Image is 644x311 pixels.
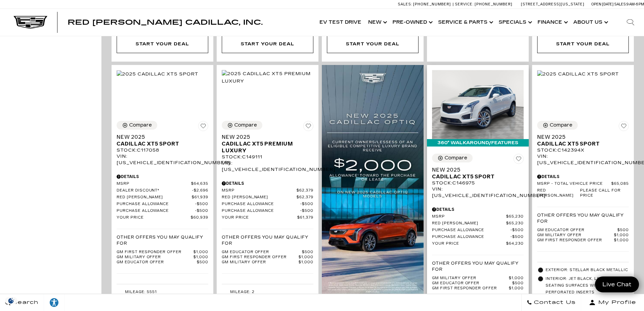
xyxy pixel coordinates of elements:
span: GM Educator Offer [432,281,512,286]
a: New [365,9,389,36]
div: VIN: [US_VEHICLE_IDENTIFICATION_NUMBER] [537,153,629,165]
span: Contact Us [532,298,576,307]
span: Purchase Allowance [432,228,510,233]
span: Cadillac XT5 Sport [537,140,624,147]
a: MSRP - Total Vehicle Price $65,085 [537,181,629,186]
span: $500 [300,208,313,214]
a: Red [PERSON_NAME] $61,939 [117,195,208,200]
div: Pricing Details - New 2025 Cadillac XT5 Sport [117,174,208,180]
div: Compare [445,155,467,161]
a: GM Military Offer $1,000 [537,233,629,238]
div: VIN: [US_VEHICLE_IDENTIFICATION_NUMBER] [222,160,313,172]
img: 2025 Cadillac XT5 Sport [432,70,524,139]
span: $1,000 [193,250,208,255]
span: GM Military Offer [537,233,614,238]
a: [STREET_ADDRESS][US_STATE] [521,2,585,6]
a: New 2025Cadillac XT5 Premium Luxury [222,134,313,154]
a: GM Educator Offer $500 [117,260,208,265]
div: Compare [550,122,572,128]
a: Contact Us [521,294,581,311]
a: Explore your accessibility options [44,294,65,311]
span: [PHONE_NUMBER] [413,2,451,6]
a: Red [PERSON_NAME] Cadillac, Inc. [68,19,263,26]
span: MSRP [117,181,191,186]
li: Mileage: 5551 [117,288,208,296]
div: Start Your Deal [136,40,189,48]
span: MSRP [432,214,506,219]
a: Purchase Allowance $500 [432,235,524,240]
span: GM Military Offer [117,255,193,260]
span: $500 [617,228,629,233]
button: Compare Vehicle [537,121,578,130]
a: Red [PERSON_NAME] Please call for price [537,188,629,198]
div: Stock : C117058 [117,147,208,153]
span: Purchase Allowance [222,202,300,207]
a: Pre-Owned [389,9,435,36]
span: MSRP [222,188,296,193]
div: Start Your Deal [327,35,419,53]
span: Dealer Discount* [117,188,192,193]
div: Start Your Deal [537,35,629,53]
span: $1,000 [614,238,629,243]
img: 2025 Cadillac XT5 Sport [117,70,198,78]
span: GM First Responder Offer [537,238,614,243]
p: Other Offers You May Qualify For [537,212,629,224]
div: Pricing Details - New 2025 Cadillac XT5 Sport [537,174,629,180]
span: Your Price [117,215,191,220]
a: About Us [570,9,610,36]
span: Red [PERSON_NAME] [537,188,580,198]
a: MSRP $62,379 [222,188,313,193]
button: Save Vehicle [303,121,313,134]
p: Other Offers You May Qualify For [432,260,524,272]
span: $1,000 [509,286,524,291]
span: $60,939 [191,215,208,220]
a: GM Educator Offer $500 [537,228,629,233]
span: Your Price [432,241,506,246]
a: Red [PERSON_NAME] $62,379 [222,195,313,200]
button: Save Vehicle [619,121,629,134]
span: Cadillac XT5 Sport [432,173,519,180]
div: Stock : C149111 [222,154,313,160]
span: Exterior: Stellar Black Metallic [546,267,629,273]
a: New 2025Cadillac XT5 Sport [537,134,629,147]
a: Red [PERSON_NAME] $65,230 [432,221,524,226]
div: Search [617,9,644,36]
div: VIN: [US_VEHICLE_IDENTIFICATION_NUMBER] [432,186,524,198]
span: Service: [455,2,474,6]
span: Purchase Allowance [117,202,195,207]
a: Live Chat [595,276,639,292]
div: Pricing Details - New 2025 Cadillac XT5 Sport [432,206,524,213]
button: Save Vehicle [198,121,208,134]
p: Other Offers You May Qualify For [222,234,313,246]
a: EV Test Drive [316,9,365,36]
a: GM Educator Offer $500 [222,250,313,255]
div: Compare [234,122,257,128]
img: 2025 Cadillac XT5 Sport [537,70,619,78]
div: Pricing Details - New 2025 Cadillac XT5 Premium Luxury [222,180,313,186]
span: GM Educator Offer [537,228,617,233]
span: $500 [510,235,524,240]
span: Interior: Jet Black, Leather seating surfaces with mini-perforated inserts [546,275,629,296]
div: Compare [129,122,152,128]
img: Opt-Out Icon [3,297,19,304]
span: $65,085 [611,181,629,186]
div: Start Your Deal [241,40,294,48]
span: $500 [512,281,524,286]
span: $500 [510,228,524,233]
a: Your Price $61,379 [222,215,313,220]
span: $500 [300,202,313,207]
a: GM Educator Offer $500 [432,281,524,286]
a: Your Price $64,230 [432,241,524,246]
span: Cadillac XT5 Sport [117,140,203,147]
a: MSRP $64,635 [117,181,208,186]
span: Search [10,298,39,307]
div: Start Your Deal [222,35,313,53]
span: Your Price [222,215,297,220]
span: Purchase Allowance [117,208,195,214]
span: GM Military Offer [432,276,509,281]
span: GM Educator Offer [117,260,197,265]
span: $62,379 [296,195,313,200]
span: Purchase Allowance [222,208,300,214]
div: 360° WalkAround/Features [427,139,529,147]
a: Dealer Discount* $2,696 [117,188,208,193]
